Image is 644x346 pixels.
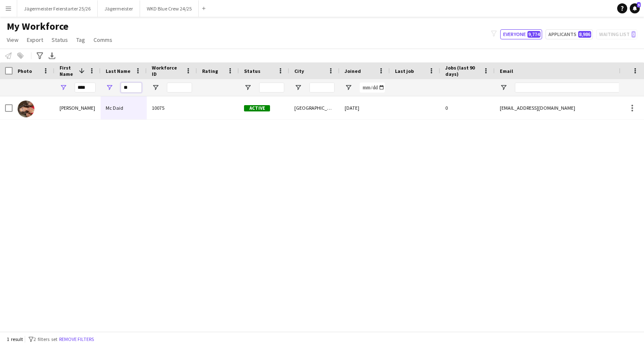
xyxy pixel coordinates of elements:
button: Jägermeister Feierstarter 25/26 [17,0,98,17]
button: Open Filter Menu [60,84,67,91]
input: Last Name Filter Input [121,83,142,93]
input: Joined Filter Input [360,83,385,93]
div: 10075 [147,96,197,119]
span: Rating [202,68,218,74]
button: Open Filter Menu [294,84,302,91]
span: View [7,36,18,44]
div: 0 [440,96,495,119]
input: Status Filter Input [259,83,284,93]
div: [PERSON_NAME] [55,96,101,119]
button: Applicants8,986 [545,29,593,39]
a: View [3,34,22,45]
button: Open Filter Menu [106,84,113,91]
button: Open Filter Menu [345,84,352,91]
input: Workforce ID Filter Input [167,83,192,93]
span: Status [244,68,260,74]
a: Export [23,34,47,45]
a: 5 [630,3,640,13]
button: WKD Blue Crew 24/25 [140,0,199,17]
span: Last job [395,68,414,74]
span: Active [244,105,270,111]
div: [GEOGRAPHIC_DATA] [289,96,340,119]
span: Comms [93,36,112,44]
button: Everyone9,774 [500,29,542,39]
button: Jägermeister [98,0,140,17]
img: Leah Mc Daid [18,101,34,117]
button: Remove filters [57,335,96,344]
a: Status [48,34,71,45]
span: Jobs (last 90 days) [445,65,480,77]
span: Workforce ID [152,65,182,77]
button: Open Filter Menu [500,84,507,91]
input: City Filter Input [309,83,335,93]
span: Tag [76,36,85,44]
app-action-btn: Advanced filters [35,51,45,61]
span: My Workforce [7,20,68,33]
input: First Name Filter Input [75,83,96,93]
button: Open Filter Menu [152,84,159,91]
button: Open Filter Menu [244,84,252,91]
div: Mc Daid [101,96,147,119]
app-action-btn: Export XLSX [47,51,57,61]
span: 5 [637,2,641,8]
span: Joined [345,68,361,74]
a: Comms [90,34,116,45]
span: Status [52,36,68,44]
span: City [294,68,304,74]
div: [DATE] [340,96,390,119]
span: Export [27,36,43,44]
span: 8,986 [578,31,591,38]
span: 9,774 [527,31,540,38]
span: Email [500,68,513,74]
span: First Name [60,65,75,77]
span: 2 filters set [34,336,57,342]
span: Photo [18,68,32,74]
a: Tag [73,34,88,45]
span: Last Name [106,68,130,74]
